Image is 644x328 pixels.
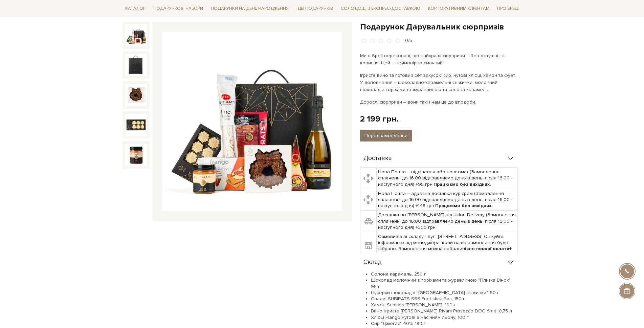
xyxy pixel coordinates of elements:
img: Подарунок Дарувальник сюрпризів [125,54,147,76]
h1: Подарунок Дарувальник сюрпризів [360,22,522,32]
button: Передзамовлення [360,130,412,141]
td: Нова Пошта – адресна доставка кур'єром (Замовлення сплаченні до 16:00 відправляємо день в день, п... [377,189,518,211]
a: Солодощі з експрес-доставкою [338,3,423,14]
img: Подарунок Дарувальник сюрпризів [125,24,147,46]
a: Ідеї подарунків [294,3,336,14]
a: Подарункові набори [151,3,206,14]
img: Подарунок Дарувальник сюрпризів [125,84,147,106]
span: Склад [363,259,382,265]
td: Доставка по [PERSON_NAME] від Uklon Delivery (Замовлення сплаченні до 16:00 відправляємо день в д... [377,211,518,232]
li: Салямі SUBIRATS SSS Fuet stick Gas, 150 г [371,296,518,302]
li: Шоколад молочний з горіхами та журавлиною "Плитка Вінок", 95 г [371,277,518,289]
li: Вино ігристе [PERSON_NAME] Rivani Prosecco DOC біле, 0,75 л [371,308,518,314]
li: Хамон Subirats [PERSON_NAME], 100 г [371,302,518,308]
td: Нова Пошта – відділення або поштомат (Замовлення сплаченні до 16:00 відправляємо день в день, піс... [377,168,518,189]
img: Подарунок Дарувальник сюрпризів [125,114,147,136]
b: Працюємо без вихідних. [434,181,491,187]
a: Подарунки на День народження [208,3,291,14]
span: Доставка [363,155,392,161]
p: Дорослі сюрпризи – вони такі і нам це до вподоби. [360,99,519,106]
a: Каталог [123,3,148,14]
p: Ігристе вино та готовий сет закусок: сир, нутові хлібці, хамон та фует. У доповнення – шоколадно-... [360,72,519,93]
li: Цукерки шоколадні "[GEOGRAPHIC_DATA] сніжинки", 50 г [371,290,518,296]
a: Про Spell [494,3,521,14]
img: Подарунок Дарувальник сюрпризів [162,32,342,211]
img: Подарунок Дарувальник сюрпризів [125,144,147,166]
div: 0/5 [405,38,412,44]
li: Хлібці Frango нутові з насінням льону, 100 г [371,314,518,321]
b: після повної оплати [462,246,509,252]
li: Сир "Джюгас" 40%, 180 г [371,321,518,327]
a: Корпоративним клієнтам [425,3,492,14]
div: 2 199 грн. [360,114,399,124]
p: Ми в Spell переконані, що найкращі сюрпризи – без метушні і з користю. Цей – неймовірно смачний. [360,52,519,66]
b: Працюємо без вихідних. [435,203,493,209]
td: Самовивіз зі складу - вул. [STREET_ADDRESS] Очікуйте інформацію від менеджера, коли ваше замовлен... [377,232,518,260]
li: Солона карамель, 250 г [371,271,518,277]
